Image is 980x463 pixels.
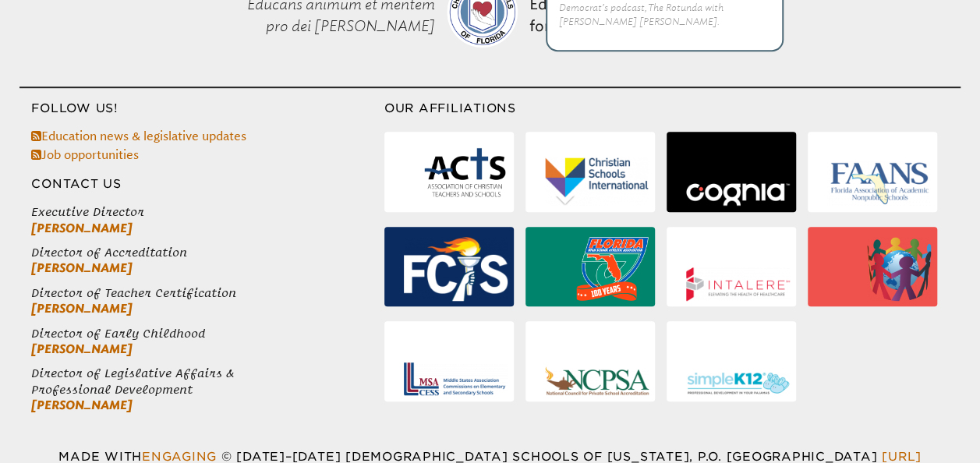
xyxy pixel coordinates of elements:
a: [PERSON_NAME] [31,302,133,316]
a: [PERSON_NAME] [31,342,133,356]
img: Christian Schools International [545,157,649,206]
img: Florida High School Athletic Association [576,237,649,301]
img: Association of Christian Teachers & Schools [423,142,508,206]
h3: Follow Us! [19,100,384,118]
img: Florida Association of Academic Nonpublic Schools [827,160,931,206]
img: Cognia [686,183,790,206]
img: National Council for Private School Accreditation [545,366,649,395]
img: Florida Council of Independent Schools [404,237,508,300]
span: Director of Legislative Affairs & Professional Development [31,366,384,397]
a: [PERSON_NAME] [31,261,133,275]
span: Executive Director [31,204,384,220]
a: Job opportunities [31,148,139,162]
h3: Our Affiliations [384,100,961,118]
img: Middle States Association of Colleges and Schools Commissions on Elementary and Secondary Schools [404,362,508,395]
a: [PERSON_NAME] [31,398,133,412]
img: SimpleK12 [686,371,790,396]
span: Director of Early Childhood [31,326,384,341]
h3: Contact Us [19,175,384,193]
img: Intalere [686,267,790,301]
span: Director of Accreditation [31,245,384,260]
a: Education news & legislative updates [31,129,246,143]
a: [PERSON_NAME] [31,221,133,235]
span: Director of Teacher Certification [31,285,384,301]
img: International Alliance for School Accreditation [867,237,932,301]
